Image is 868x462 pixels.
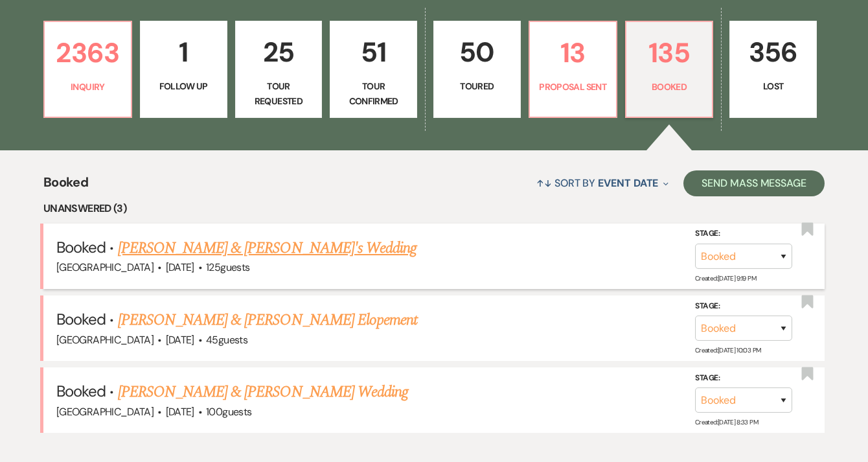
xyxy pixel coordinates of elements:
[338,30,409,74] p: 51
[695,299,792,314] label: Stage:
[330,21,417,118] a: 51Tour Confirmed
[56,405,154,419] span: [GEOGRAPHIC_DATA]
[166,260,194,274] span: [DATE]
[738,79,808,93] p: Lost
[206,260,249,274] span: 125 guests
[43,172,88,200] span: Booked
[118,237,417,260] a: [PERSON_NAME] & [PERSON_NAME]'s Wedding
[738,30,808,74] p: 356
[56,237,106,257] span: Booked
[634,31,705,75] p: 135
[43,200,825,217] li: Unanswered (3)
[43,21,132,118] a: 2363Inquiry
[695,371,792,386] label: Stage:
[206,333,247,347] span: 45 guests
[695,346,760,354] span: Created: [DATE] 10:03 PM
[140,21,227,118] a: 1Follow Up
[52,80,123,94] p: Inquiry
[634,80,705,94] p: Booked
[442,30,512,74] p: 50
[695,274,756,283] span: Created: [DATE] 9:19 PM
[56,309,106,329] span: Booked
[206,405,251,419] span: 100 guests
[433,21,521,118] a: 50Toured
[695,418,758,426] span: Created: [DATE] 8:33 PM
[244,30,314,74] p: 25
[148,30,219,74] p: 1
[538,80,608,94] p: Proposal Sent
[235,21,323,118] a: 25Tour Requested
[598,176,658,190] span: Event Date
[56,381,106,401] span: Booked
[529,21,617,118] a: 13Proposal Sent
[536,176,552,190] span: ↑↓
[56,333,154,347] span: [GEOGRAPHIC_DATA]
[56,260,154,274] span: [GEOGRAPHIC_DATA]
[442,79,512,93] p: Toured
[531,166,674,200] button: Sort By Event Date
[244,79,314,108] p: Tour Requested
[166,405,194,419] span: [DATE]
[538,31,608,75] p: 13
[729,21,817,118] a: 356Lost
[148,79,219,93] p: Follow Up
[625,21,714,118] a: 135Booked
[338,79,409,108] p: Tour Confirmed
[118,380,408,404] a: [PERSON_NAME] & [PERSON_NAME] Wedding
[695,227,792,241] label: Stage:
[52,31,123,75] p: 2363
[683,170,825,196] button: Send Mass Message
[118,308,418,332] a: [PERSON_NAME] & [PERSON_NAME] Elopement
[166,333,194,347] span: [DATE]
